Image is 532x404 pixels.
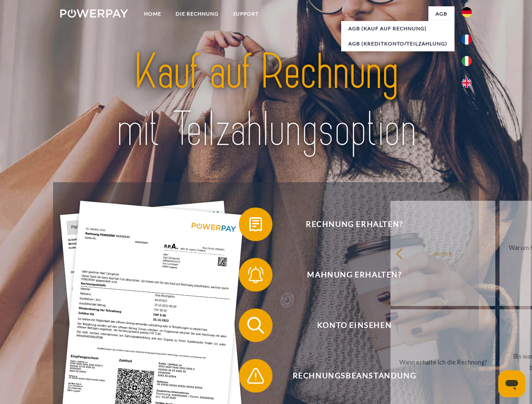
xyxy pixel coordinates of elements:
[498,370,525,397] iframe: Schaltfläche zum Öffnen des Messaging-Fensters
[239,258,458,292] button: Mahnung erhalten?
[428,6,454,21] a: agb
[239,359,458,393] button: Rechnungsbeanstandung
[137,6,168,21] a: Home
[462,7,472,17] img: de
[462,35,472,45] img: fr
[168,6,226,21] a: DIE RECHNUNG
[341,21,454,36] a: AGB (Kauf auf Rechnung)
[245,365,266,386] img: qb_warning.svg
[239,207,458,241] button: Rechnung erhalten?
[239,308,458,342] button: Konto einsehen
[245,214,266,235] img: qb_bill.svg
[60,9,128,18] img: logo-powerpay-white.svg
[341,36,454,51] a: AGB (Kreditkonto/Teilzahlung)
[396,247,490,259] div: zurück
[245,315,266,336] img: qb_search.svg
[245,264,266,285] img: qb_bell.svg
[80,40,452,161] img: title-powerpay_de.svg
[396,356,490,367] div: Wann erhalte ich die Rechnung?
[251,207,457,241] span: Rechnung erhalten?
[462,78,472,88] img: en
[251,359,457,393] span: Rechnungsbeanstandung
[251,258,457,292] span: Mahnung erhalten?
[462,56,472,66] img: it
[251,308,457,342] span: Konto einsehen
[226,6,266,21] a: SUPPORT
